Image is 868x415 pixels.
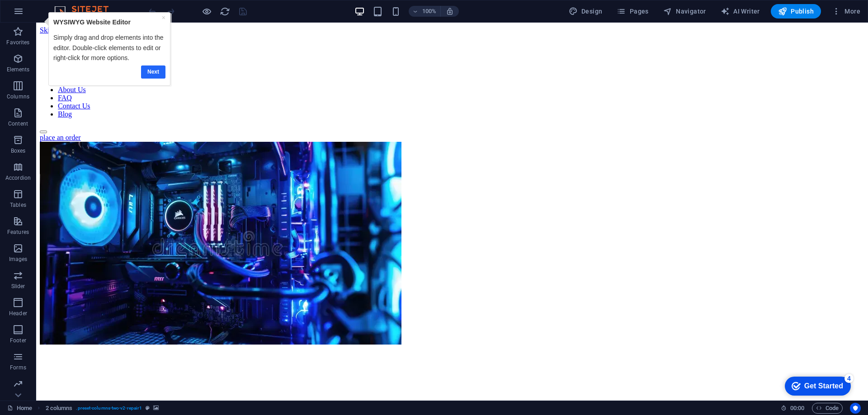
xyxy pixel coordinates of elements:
p: Favorites [6,39,29,46]
p: Accordion [5,174,31,182]
button: Code [812,403,843,414]
p: Slider [11,283,25,290]
span: 00 00 [790,403,804,414]
p: Boxes [11,147,26,154]
h6: Session time [781,403,805,414]
strong: WYSIWYG Website Editor [12,6,89,14]
div: Get Started 4 items remaining, 20% complete [7,5,73,23]
button: Pages [613,4,652,19]
button: reload [219,6,230,17]
i: On resize automatically adjust zoom level to fit chosen device. [446,7,454,15]
span: : [797,405,798,411]
i: This element contains a background [153,406,159,410]
a: Skip to main content [4,4,64,11]
div: Get Started [27,10,66,18]
span: More [832,7,860,16]
nav: breadcrumb [46,403,159,414]
button: AI Writer [717,4,764,19]
a: Next [99,53,124,66]
p: Footer [10,337,26,344]
p: Header [9,310,27,317]
a: × [120,2,124,9]
span: Pages [617,7,648,16]
div: Close tooltip [120,0,124,10]
span: Navigator [663,7,706,16]
div: 4 [67,2,76,11]
i: Reload page [220,6,230,17]
span: Code [816,403,839,414]
button: Design [565,4,606,19]
div: 1/2 [4,119,829,324]
div: Design (Ctrl+Alt+Y) [565,4,606,19]
a: Click to cancel selection. Double-click to open Pages [7,403,32,414]
i: This element is a customizable preset [146,406,150,410]
span: . preset-columns-two-v2-repair1 [76,403,142,414]
button: Publish [771,4,821,19]
button: Usercentrics [850,403,861,414]
button: Navigator [660,4,710,19]
p: Columns [7,93,29,100]
h6: 100% [422,6,437,17]
span: Click to select. Double-click to edit [46,403,73,414]
span: AI Writer [721,7,760,16]
button: 100% [409,6,441,17]
span: Design [569,7,603,16]
button: More [828,4,864,19]
p: Tables [10,201,26,209]
p: Elements [7,66,30,73]
p: Images [9,256,28,263]
span: Publish [778,7,814,16]
p: Forms [10,364,26,371]
p: Content [8,120,28,127]
p: Features [7,228,29,236]
p: Simply drag and drop elements into the editor. Double-click elements to edit or right-click for m... [12,20,124,51]
img: Editor Logo [52,6,120,17]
